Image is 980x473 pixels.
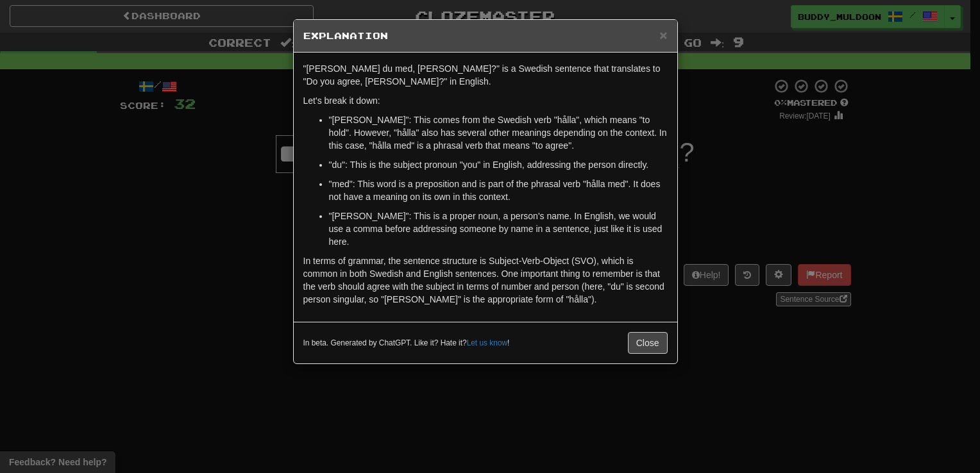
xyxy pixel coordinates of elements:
a: Let us know [467,338,507,347]
p: Let's break it down: [303,94,668,107]
button: Close [659,28,667,42]
p: "[PERSON_NAME]": This is a proper noun, a person's name. In English, we would use a comma before ... [329,210,668,248]
small: In beta. Generated by ChatGPT. Like it? Hate it? ! [303,338,510,349]
button: Close [628,332,668,354]
p: "du": This is the subject pronoun "you" in English, addressing the person directly. [329,158,668,171]
p: "[PERSON_NAME]": This comes from the Swedish verb "hålla", which means "to hold". However, "hålla... [329,113,668,152]
h5: Explanation [303,29,668,42]
p: "med": This word is a preposition and is part of the phrasal verb "hålla med". It does not have a... [329,178,668,203]
p: In terms of grammar, the sentence structure is Subject-Verb-Object (SVO), which is common in both... [303,254,668,306]
span: × [659,28,667,42]
p: "[PERSON_NAME] du med, [PERSON_NAME]?" is a Swedish sentence that translates to "Do you agree, [P... [303,62,668,88]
